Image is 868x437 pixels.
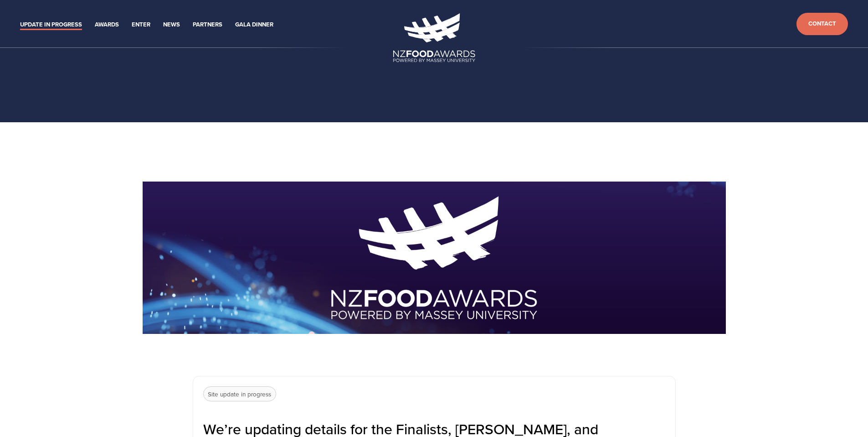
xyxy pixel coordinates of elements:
[796,13,848,35] a: Contact
[163,20,180,30] a: News
[20,20,82,30] a: Update in Progress
[203,386,276,402] p: Site update in progress
[193,20,222,30] a: Partners
[235,20,273,30] a: Gala Dinner
[95,20,119,30] a: Awards
[132,20,150,30] a: Enter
